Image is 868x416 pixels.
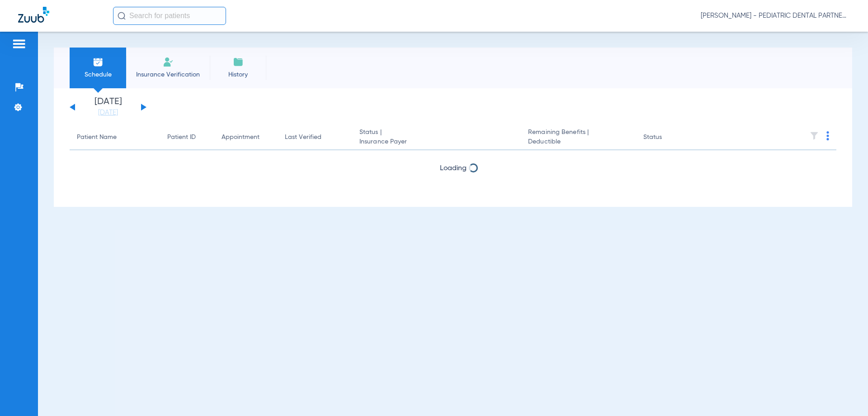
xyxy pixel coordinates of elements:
[81,108,135,117] a: [DATE]
[93,57,104,67] img: Schedule
[167,133,207,142] div: Patient ID
[285,133,321,142] div: Last Verified
[133,70,203,79] span: Insurance Verification
[222,133,270,142] div: Appointment
[701,11,850,20] span: [PERSON_NAME] - PEDIATRIC DENTAL PARTNERS SHREVEPORT
[76,70,119,79] span: Schedule
[222,133,259,142] div: Appointment
[826,131,829,140] img: group-dot-blue.svg
[521,125,636,150] th: Remaining Benefits |
[810,131,819,140] img: filter.svg
[81,97,135,117] li: [DATE]
[167,133,196,142] div: Patient ID
[12,38,26,49] img: hamburger-icon
[528,137,628,147] span: Deductible
[118,12,126,20] img: Search Icon
[217,70,259,79] span: History
[285,133,345,142] div: Last Verified
[440,165,467,172] span: Loading
[18,7,49,23] img: Zuub Logo
[77,133,117,142] div: Patient Name
[352,125,521,150] th: Status |
[233,57,244,67] img: History
[77,133,153,142] div: Patient Name
[113,7,226,25] input: Search for patients
[163,57,174,67] img: Manual Insurance Verification
[636,125,697,150] th: Status
[359,137,514,147] span: Insurance Payer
